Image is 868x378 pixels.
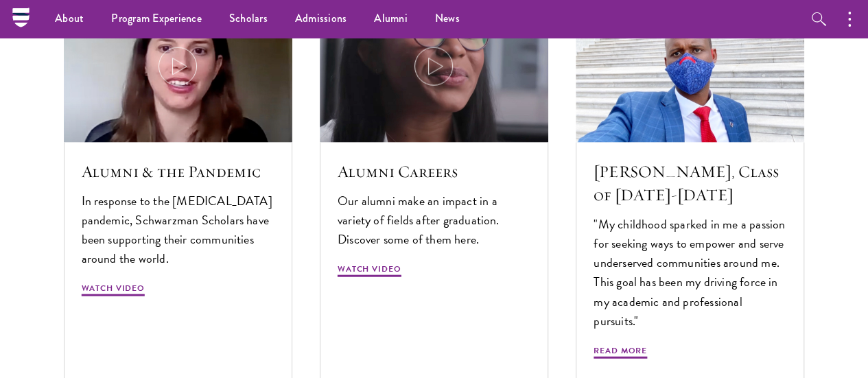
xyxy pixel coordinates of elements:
[594,344,647,361] span: Read More
[594,215,786,330] p: "My childhood sparked in me a passion for seeking ways to empower and serve underserved communiti...
[594,160,786,206] h5: [PERSON_NAME], Class of [DATE]-[DATE]
[338,191,530,249] p: Our alumni make an impact in a variety of fields after graduation. Discover some of them here.
[82,282,145,298] span: Watch Video
[338,263,401,279] span: Watch Video
[82,191,274,268] p: In response to the [MEDICAL_DATA] pandemic, Schwarzman Scholars have been supporting their commun...
[82,160,274,183] h5: Alumni & the Pandemic
[338,160,530,183] h5: Alumni Careers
